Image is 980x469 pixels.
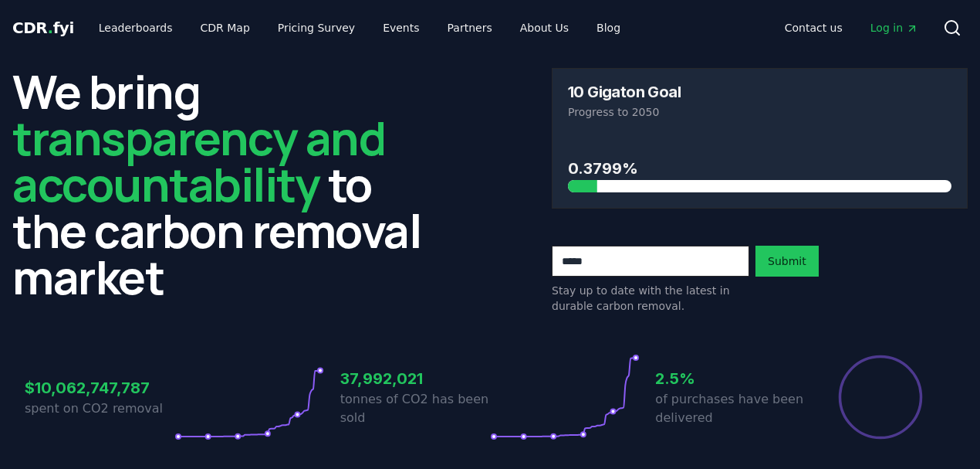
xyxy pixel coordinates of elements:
[188,14,262,42] a: CDR Map
[86,14,633,42] nav: Main
[265,14,367,42] a: Pricing Survey
[86,14,185,42] a: Leaderboards
[772,14,855,42] a: Contact us
[870,20,918,36] span: Log in
[837,354,924,440] div: Percentage of sales delivered
[568,84,681,100] h3: 10 Gigaton Goal
[552,283,749,314] p: Stay up to date with the latest in durable carbon removal.
[25,399,174,418] p: spent on CO2 removal
[12,19,74,37] span: CDR fyi
[772,14,931,42] nav: Main
[508,14,581,42] a: About Us
[12,106,385,216] span: transparency and accountability
[25,376,174,399] h3: $10,062,747,787
[584,14,633,42] a: Blog
[655,367,805,390] h3: 2.5%
[435,14,505,42] a: Partners
[340,367,490,390] h3: 37,992,021
[12,17,74,39] a: CDR.fyi
[755,246,819,277] button: Submit
[48,19,53,37] span: .
[370,14,431,42] a: Events
[655,390,805,427] p: of purchases have been delivered
[12,68,428,300] h2: We bring to the carbon removal market
[568,157,951,180] h3: 0.3799%
[858,14,931,42] a: Log in
[568,104,951,120] p: Progress to 2050
[340,390,490,427] p: tonnes of CO2 has been sold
